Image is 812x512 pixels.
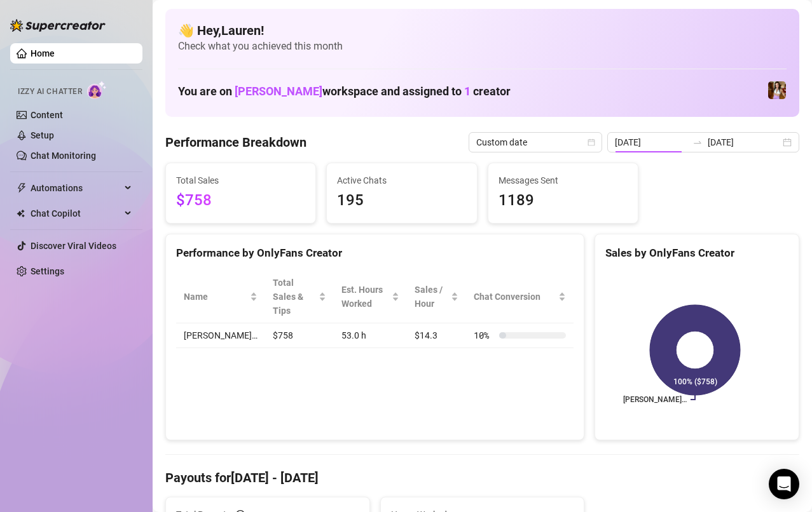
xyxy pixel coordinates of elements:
img: logo-BBDzfeDw.svg [10,19,106,32]
span: Name [184,290,247,304]
th: Name [176,271,265,323]
th: Chat Conversion [466,271,574,323]
text: [PERSON_NAME]… [623,395,687,404]
span: Chat Conversion [474,290,556,304]
span: Check what you achieved this month [178,39,787,53]
span: Total Sales [176,173,305,187]
a: Chat Monitoring [31,151,96,161]
span: $758 [176,189,305,213]
div: Open Intercom Messenger [769,469,799,499]
td: 53.0 h [334,323,407,348]
span: Active Chats [337,173,466,187]
a: Setup [31,130,54,140]
span: swap-right [692,137,703,147]
span: 1 [464,84,471,98]
span: thunderbolt [17,183,27,193]
span: Izzy AI Chatter [18,86,82,98]
span: Messages Sent [499,173,628,187]
th: Total Sales & Tips [265,271,334,323]
div: Sales by OnlyFans Creator [605,245,788,262]
span: Chat Copilot [31,203,121,224]
span: Total Sales & Tips [273,276,316,318]
h4: 👋 Hey, Lauren ! [178,22,787,39]
th: Sales / Hour [407,271,466,323]
div: Performance by OnlyFans Creator [176,245,574,262]
input: End date [708,135,780,149]
td: [PERSON_NAME]… [176,323,265,348]
h4: Payouts for [DATE] - [DATE] [165,469,799,487]
td: $14.3 [407,323,466,348]
a: Home [31,48,55,58]
input: Start date [615,135,687,149]
span: to [692,137,703,147]
h4: Performance Breakdown [165,133,306,151]
span: 1189 [499,189,628,213]
img: AI Chatter [87,81,107,99]
span: 10 % [474,328,494,342]
a: Discover Viral Videos [31,241,116,251]
h1: You are on workspace and assigned to creator [178,84,511,98]
span: Sales / Hour [415,283,448,311]
span: Custom date [476,133,595,152]
img: Chat Copilot [17,209,25,218]
img: Elena [768,81,786,99]
td: $758 [265,323,334,348]
a: Content [31,110,63,120]
span: [PERSON_NAME] [235,84,322,98]
span: calendar [588,138,595,146]
span: 195 [337,189,466,213]
a: Settings [31,266,64,276]
div: Est. Hours Worked [341,283,389,311]
span: Automations [31,178,121,198]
